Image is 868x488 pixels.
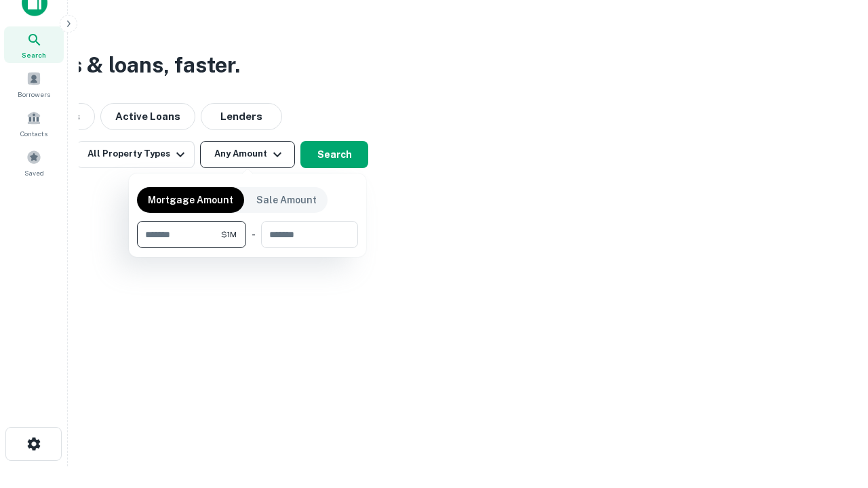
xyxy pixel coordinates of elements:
[252,221,256,248] div: -
[800,336,868,401] iframe: Chat Widget
[256,192,317,207] p: Sale Amount
[221,228,237,241] span: $1M
[148,192,233,207] p: Mortgage Amount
